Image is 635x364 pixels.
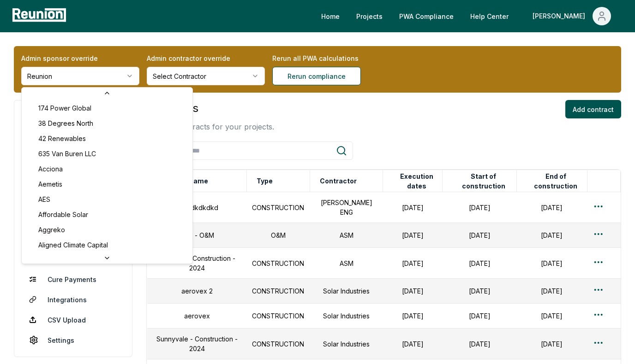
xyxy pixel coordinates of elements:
span: Affordable Solar [38,210,88,219]
span: Aggreko [38,225,65,235]
span: 174 Power Global [38,103,91,113]
span: 635 Van Buren LLC [38,149,96,159]
span: 38 Degrees North [38,118,93,128]
span: Aemetis [38,179,62,189]
span: AES [38,194,50,204]
span: Aligned Climate Capital [38,240,108,250]
span: Acciona [38,164,63,174]
span: 42 Renewables [38,134,86,143]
